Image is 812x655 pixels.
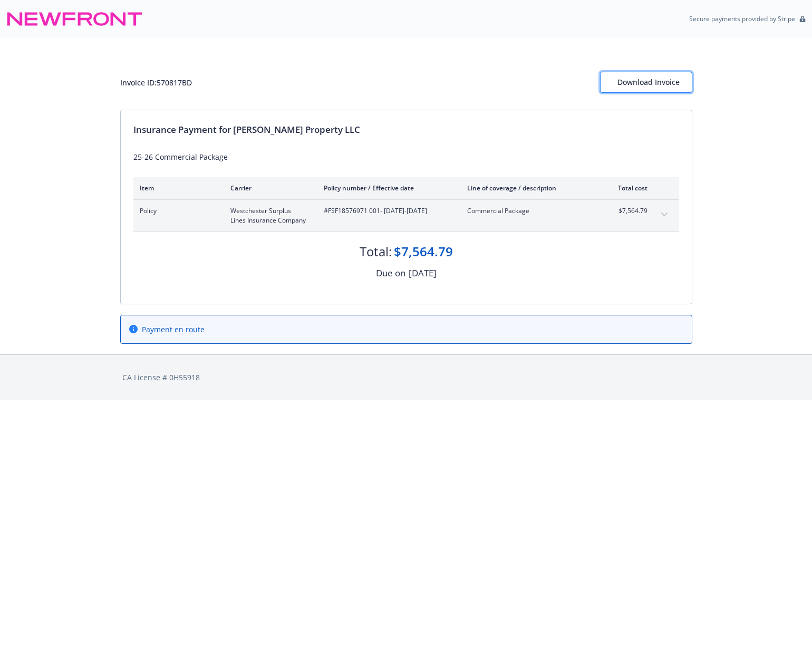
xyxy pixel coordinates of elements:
span: Commercial Package [467,206,591,216]
div: 25-26 Commercial Package [133,151,679,162]
div: Download Invoice [617,72,675,92]
div: Due on [376,266,405,280]
div: [DATE] [409,266,437,280]
span: Payment en route [142,324,205,335]
div: Carrier [230,184,307,192]
div: Policy number / Effective date [324,184,450,192]
span: $7,564.79 [608,206,647,216]
div: CA License # 0H55918 [122,372,690,383]
div: $7,564.79 [394,243,453,261]
span: #FSF18576971 001 - [DATE]-[DATE] [324,206,450,216]
span: Policy [140,206,214,216]
div: Line of coverage / description [467,184,591,192]
div: PolicyWestchester Surplus Lines Insurance Company#FSF18576971 001- [DATE]-[DATE]Commercial Packag... [133,200,679,232]
div: Item [140,184,214,192]
span: Westchester Surplus Lines Insurance Company [230,206,307,225]
button: Download Invoice [600,72,692,93]
div: Total cost [608,184,647,192]
button: expand content [656,206,673,223]
p: Secure payments provided by Stripe [689,14,795,23]
div: Invoice ID: 570817BD [120,77,192,88]
div: Total: [360,243,392,261]
div: Insurance Payment for [PERSON_NAME] Property LLC [133,123,679,137]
